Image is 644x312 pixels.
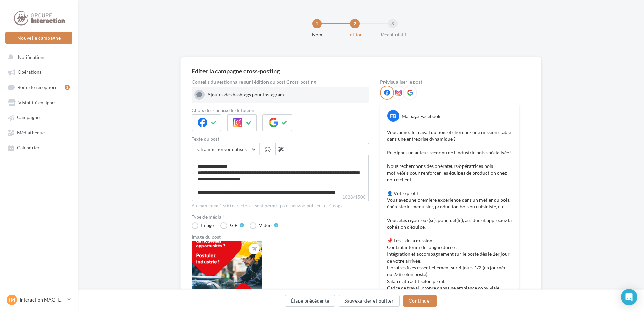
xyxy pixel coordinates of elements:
[197,146,247,152] span: Champs personnalisés
[380,80,519,84] div: Prévisualiser le post
[5,293,72,306] a: IM Interaction MACHECOUL
[295,31,339,38] div: Nom
[9,296,15,303] span: IM
[259,223,272,228] div: Vidéo
[192,108,369,113] label: Choix des canaux de diffusion
[371,31,414,38] div: Récapitulatif
[17,115,41,120] span: Campagnes
[621,289,637,305] div: Open Intercom Messenger
[207,91,366,98] div: Ajoutez des hashtags pour Instagram
[4,51,71,63] button: Notifications
[192,80,369,84] div: Conseils du gestionnaire sur l'édition du post Cross-posting
[4,111,74,123] a: Campagnes
[17,130,45,135] span: Médiathèque
[4,96,74,108] a: Visibilité en ligne
[192,203,369,209] div: Au maximum 1500 caractères sont permis pour pouvoir publier sur Google
[192,194,369,201] label: 1028/1500
[4,141,74,153] a: Calendrier
[4,126,74,138] a: Médiathèque
[201,223,214,228] div: Image
[312,19,322,28] div: 1
[333,31,377,38] div: Edition
[65,85,70,90] div: 1
[402,113,441,120] div: Ma page Facebook
[192,235,369,239] div: Image du post
[192,137,369,141] label: Texte du post
[192,143,259,155] button: Champs personnalisés
[403,295,437,307] button: Continuer
[18,69,41,75] span: Opérations
[18,99,55,105] span: Visibilité en ligne
[17,145,40,151] span: Calendrier
[4,66,74,78] a: Opérations
[192,215,369,219] label: Type de média *
[5,32,72,44] button: Nouvelle campagne
[387,110,399,122] div: FB
[4,81,74,93] a: Boîte de réception1
[17,84,56,90] span: Boîte de réception
[339,295,400,307] button: Sauvegarder et quitter
[285,295,335,307] button: Étape précédente
[18,54,45,60] span: Notifications
[230,223,237,228] div: GIF
[20,296,65,303] p: Interaction MACHECOUL
[388,19,398,28] div: 3
[192,68,280,74] div: Editer la campagne cross-posting
[350,19,360,28] div: 2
